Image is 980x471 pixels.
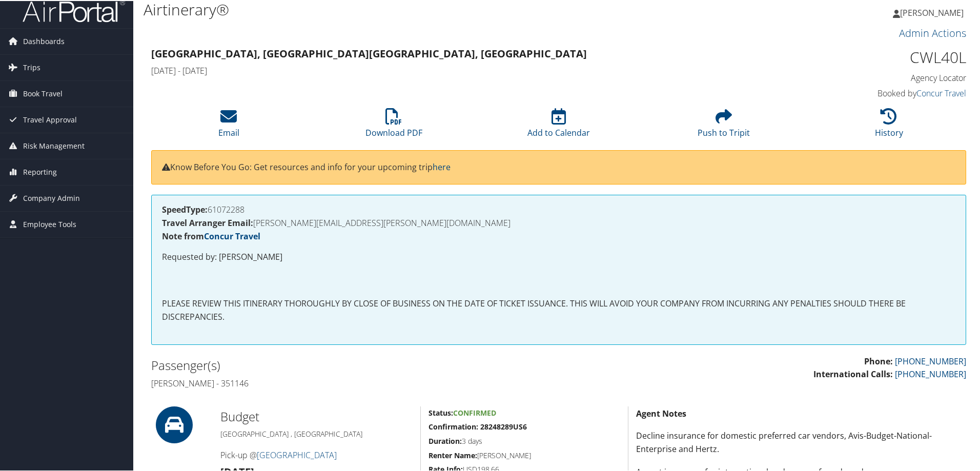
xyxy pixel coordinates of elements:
strong: SpeedType: [162,203,208,214]
a: [GEOGRAPHIC_DATA] [257,448,337,460]
p: Know Before You Go: Get resources and info for your upcoming trip [162,160,955,173]
h5: [GEOGRAPHIC_DATA] , [GEOGRAPHIC_DATA] [220,428,413,438]
span: Book Travel [23,80,63,106]
strong: Travel Arranger Email: [162,216,253,228]
h5: [PERSON_NAME] [428,449,620,460]
h4: [PERSON_NAME][EMAIL_ADDRESS][PERSON_NAME][DOMAIN_NAME] [162,218,955,226]
a: Admin Actions [899,25,966,39]
h4: Booked by [774,87,966,98]
strong: Duration: [428,435,462,445]
strong: Confirmation: 28248289US6 [428,421,527,431]
span: Company Admin [23,185,80,210]
h4: Pick-up @ [220,448,413,460]
a: Email [218,113,239,137]
h5: 3 days [428,435,620,445]
a: [PHONE_NUMBER] [895,367,966,379]
strong: Renter Name: [428,449,477,459]
span: Risk Management [23,132,85,158]
p: Decline insurance for domestic preferred car vendors, Avis-Budget-National-Enterprise and Hertz. [636,428,966,455]
a: Push to Tripit [698,113,750,137]
a: [PHONE_NUMBER] [895,355,966,366]
a: here [433,160,451,172]
span: Confirmed [453,407,496,417]
strong: Phone: [864,355,893,366]
h4: [DATE] - [DATE] [151,64,759,75]
span: Travel Approval [23,106,77,132]
strong: Status: [428,407,453,417]
a: Add to Calendar [527,113,590,137]
h4: 61072288 [162,204,955,213]
h4: Agency Locator [774,71,966,83]
p: Requested by: [PERSON_NAME] [162,250,955,263]
h2: Passenger(s) [151,356,551,373]
span: Reporting [23,158,57,184]
strong: [GEOGRAPHIC_DATA], [GEOGRAPHIC_DATA] [GEOGRAPHIC_DATA], [GEOGRAPHIC_DATA] [151,46,587,59]
span: Trips [23,54,40,79]
p: PLEASE REVIEW THIS ITINERARY THOROUGHLY BY CLOSE OF BUSINESS ON THE DATE OF TICKET ISSUANCE. THIS... [162,296,955,322]
a: Concur Travel [916,87,966,98]
a: Concur Travel [204,230,260,241]
h2: Budget [220,407,413,424]
h1: CWL40L [774,46,966,67]
span: Employee Tools [23,211,76,236]
a: History [875,113,903,137]
span: Dashboards [23,28,65,53]
h4: [PERSON_NAME] - 351146 [151,377,551,388]
strong: Agent Notes [636,407,686,418]
strong: International Calls: [813,367,893,379]
span: [PERSON_NAME] [900,6,964,17]
a: Download PDF [365,113,422,137]
strong: Note from [162,230,260,241]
